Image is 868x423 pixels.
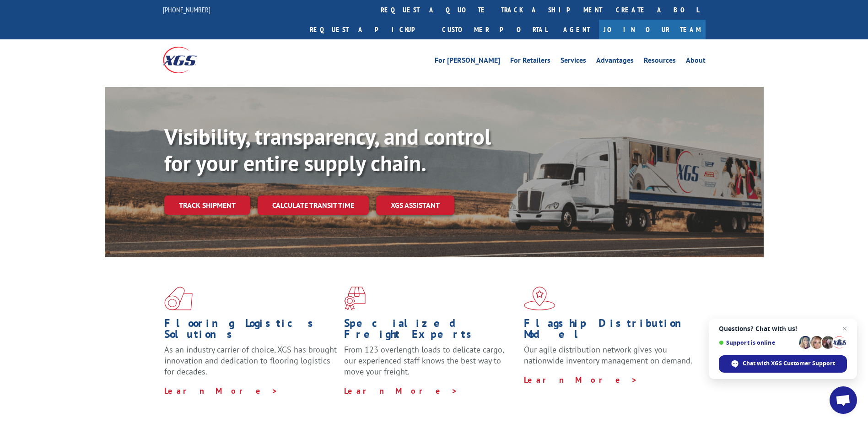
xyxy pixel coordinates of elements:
[376,195,454,215] a: XGS ASSISTANT
[596,57,634,67] a: Advantages
[164,287,193,310] img: xgs-icon-total-supply-chain-intelligence-red
[524,344,692,366] span: Our agile distribution network gives you nationwide inventory management on demand.
[524,374,638,385] a: Learn More >
[743,359,835,368] span: Chat with XGS Customer Support
[719,325,847,332] span: Questions? Chat with us!
[830,386,857,414] a: Open chat
[561,57,586,67] a: Services
[164,385,278,396] a: Learn More >
[719,339,796,346] span: Support is online
[686,57,706,67] a: About
[258,195,369,215] a: Calculate transit time
[435,57,500,67] a: For [PERSON_NAME]
[719,355,847,373] span: Chat with XGS Customer Support
[435,20,554,39] a: Customer Portal
[163,5,210,14] a: [PHONE_NUMBER]
[344,344,517,385] p: From 123 overlength loads to delicate cargo, our experienced staff knows the best way to move you...
[344,318,517,344] h1: Specialized Freight Experts
[303,20,435,39] a: Request a pickup
[164,344,337,377] span: As an industry carrier of choice, XGS has brought innovation and dedication to flooring logistics...
[344,385,458,396] a: Learn More >
[164,122,491,177] b: Visibility, transparency, and control for your entire supply chain.
[510,57,550,67] a: For Retailers
[524,287,555,310] img: xgs-icon-flagship-distribution-model-red
[599,20,706,39] a: Join Our Team
[344,287,366,310] img: xgs-icon-focused-on-flooring-red
[644,57,676,67] a: Resources
[524,318,697,344] h1: Flagship Distribution Model
[164,195,250,215] a: Track shipment
[554,20,599,39] a: Agent
[164,318,337,344] h1: Flooring Logistics Solutions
